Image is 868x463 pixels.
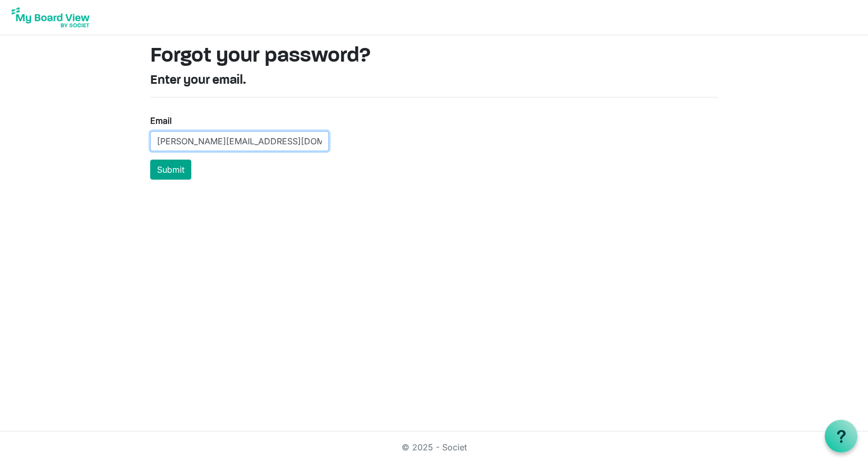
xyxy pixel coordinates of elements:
h4: Enter your email. [150,73,718,88]
button: Submit [150,160,191,180]
h1: Forgot your password? [150,44,718,69]
label: Email [150,114,172,127]
img: My Board View Logo [8,4,93,31]
a: © 2025 - Societ [402,442,467,452]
